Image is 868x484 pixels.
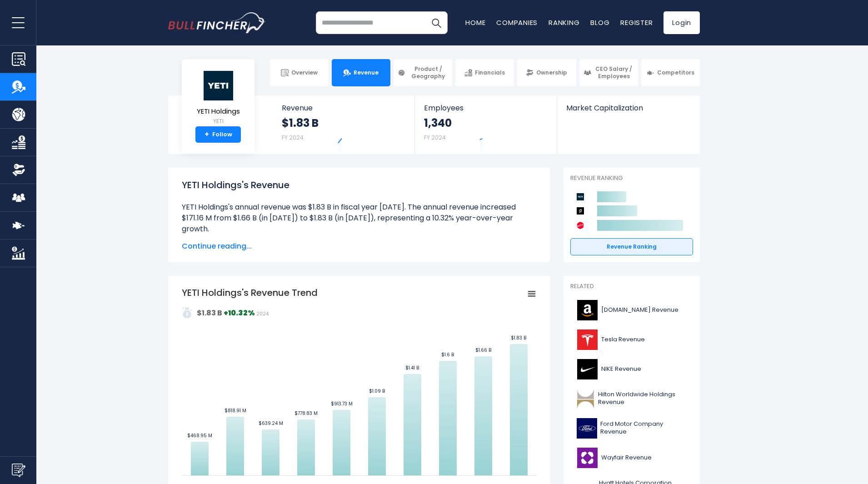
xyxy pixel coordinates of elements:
img: F logo [576,418,598,439]
span: Overview [291,69,318,76]
a: Financials [455,59,514,86]
a: Ranking [549,18,579,27]
a: Wayfair Revenue [570,445,693,470]
span: Employees [424,104,547,112]
a: Revenue [332,59,390,86]
a: Go to homepage [168,12,266,33]
a: Ford Motor Company Revenue [570,416,693,441]
img: NKE logo [576,359,599,379]
strong: + [205,130,209,139]
text: $639.24 M [259,420,283,427]
a: Ownership [517,59,576,86]
text: $818.91 M [224,407,246,414]
small: YETI [197,117,240,125]
img: Peloton Interactive competitors logo [575,205,586,216]
li: YETI Holdings's annual revenue was $1.83 B in fiscal year [DATE]. The annual revenue increased $1... [182,202,536,235]
small: FY 2024 [424,134,446,141]
a: [DOMAIN_NAME] Revenue [570,298,693,323]
text: $1.09 B [369,388,385,394]
img: AMZN logo [576,300,599,320]
a: Blog [590,18,609,27]
strong: $1.83 B [197,308,222,318]
span: Continue reading... [182,241,536,252]
a: Competitors [641,59,700,86]
strong: $1.83 B [282,116,319,130]
span: Competitors [657,69,694,76]
button: Search [425,11,448,34]
a: Hilton Worldwide Holdings Revenue [570,386,693,411]
strong: 1,340 [424,116,452,130]
a: Tesla Revenue [570,327,693,352]
span: Revenue [282,104,406,112]
p: Related [570,283,693,290]
a: YETI Holdings YETI [196,70,240,127]
a: Market Capitalization [557,95,699,128]
text: $913.73 M [331,400,353,407]
span: Product / Geography [408,65,448,80]
img: addasd [182,307,193,318]
img: TSLA logo [576,329,599,350]
img: YETI Holdings competitors logo [575,191,586,202]
a: Login [663,11,700,34]
a: Revenue Ranking [570,238,693,255]
a: +Follow [195,126,241,143]
strong: +10.32% [224,308,255,318]
a: Employees 1,340 FY 2024 [415,95,556,154]
span: Financials [475,69,505,76]
a: Revenue $1.83 B FY 2024 [273,95,415,154]
span: Market Capitalization [566,104,690,112]
a: Product / Geography [394,59,452,86]
a: NIKE Revenue [570,357,693,382]
span: YETI Holdings [197,108,240,115]
span: Revenue [354,69,379,76]
a: CEO Salary / Employees [579,59,638,86]
a: Register [620,18,653,27]
span: 2024 [256,310,269,317]
span: Ownership [536,69,567,76]
a: Home [465,18,485,27]
text: $778.83 M [294,410,318,417]
a: Overview [270,59,329,86]
text: $1.41 B [405,364,419,371]
tspan: YETI Holdings's Revenue Trend [182,286,318,299]
a: Companies [496,18,538,27]
img: Mattel competitors logo [575,220,586,231]
text: $1.83 B [511,334,526,341]
text: $1.6 B [441,351,454,358]
img: HLT logo [576,389,595,409]
small: FY 2024 [282,134,304,141]
h1: YETI Holdings's Revenue [182,178,536,192]
text: $1.66 B [475,347,491,354]
img: W logo [576,448,599,468]
text: $468.95 M [187,432,212,439]
p: Revenue Ranking [570,175,693,182]
img: Ownership [12,163,25,177]
img: bullfincher logo [168,12,266,33]
span: CEO Salary / Employees [594,65,634,80]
